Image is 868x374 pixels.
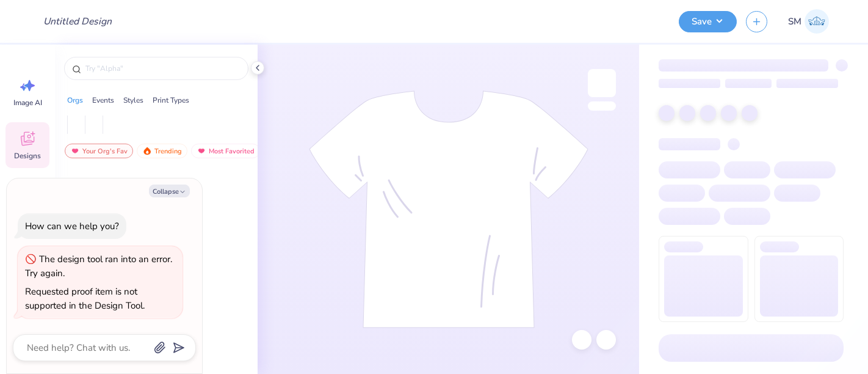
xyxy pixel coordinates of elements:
[25,285,145,312] div: Requested proof item is not supported in the Design Tool.
[309,90,588,328] img: tee-skeleton.svg
[149,185,190,197] button: Collapse
[679,11,737,32] button: Save
[14,151,41,161] span: Designs
[788,15,801,29] span: SM
[25,253,172,279] div: The design tool ran into an error. Try again.
[783,9,834,34] a: SM
[70,147,80,155] img: most_fav.gif
[92,95,114,106] div: Events
[142,147,152,155] img: trending.gif
[67,95,83,106] div: Orgs
[13,98,42,108] span: Image AI
[34,9,123,34] input: Untitled Design
[25,220,119,232] div: How can we help you?
[137,144,187,158] div: Trending
[191,144,260,158] div: Most Favorited
[153,95,189,106] div: Print Types
[65,144,133,158] div: Your Org's Fav
[197,147,206,155] img: most_fav.gif
[84,62,241,75] input: Try "Alpha"
[805,9,829,34] img: Shruthi Mohan
[123,95,143,106] div: Styles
